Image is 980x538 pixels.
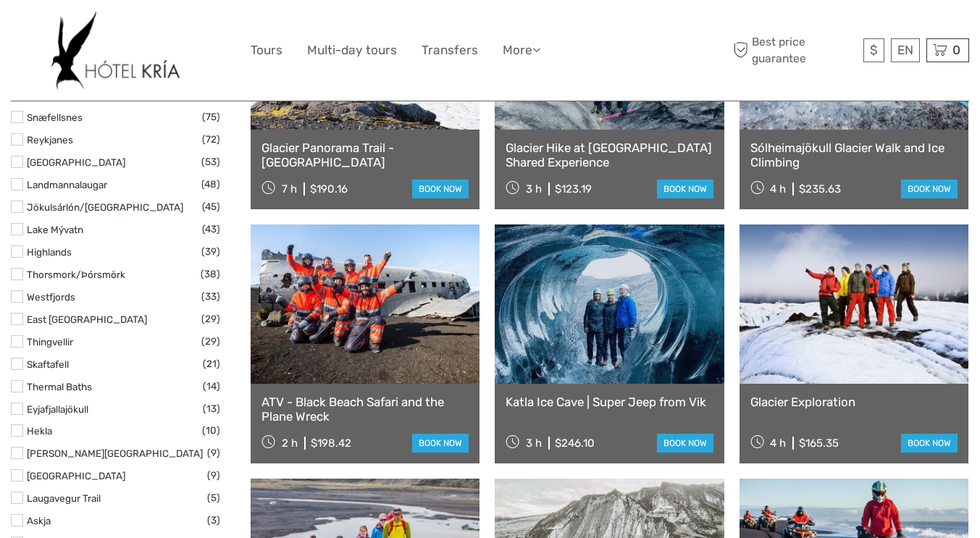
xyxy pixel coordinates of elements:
a: Eyjafjallajökull [27,403,88,415]
span: $ [870,43,878,57]
a: book now [657,434,713,453]
span: (9) [207,467,220,484]
a: book now [901,434,958,453]
span: (14) [203,378,220,395]
span: (5) [207,489,220,506]
a: ATV - Black Beach Safari and the Plane Wreck [261,395,469,424]
span: (10) [202,422,220,439]
div: $190.16 [310,182,348,196]
span: 3 h [526,182,542,196]
span: (33) [201,288,220,305]
a: book now [412,434,469,453]
div: EN [891,38,920,62]
span: (29) [201,333,220,350]
a: More [503,40,540,61]
a: Askja [27,515,51,526]
a: Westfjords [27,291,75,303]
a: Laugavegur Trail [27,492,101,504]
span: (13) [203,400,220,417]
span: (75) [202,109,220,125]
a: [GEOGRAPHIC_DATA] [27,156,125,168]
span: 0 [950,43,963,57]
a: East [GEOGRAPHIC_DATA] [27,314,147,325]
span: 4 h [770,437,786,450]
span: 4 h [770,182,786,196]
div: $235.63 [799,182,841,196]
a: Lake Mývatn [27,224,83,235]
span: (29) [201,311,220,327]
a: book now [901,180,958,198]
span: (9) [207,445,220,461]
a: Tours [251,40,282,61]
div: $246.10 [555,437,595,450]
a: Jökulsárlón/[GEOGRAPHIC_DATA] [27,201,183,213]
span: (72) [202,131,220,148]
a: Glacier Hike at [GEOGRAPHIC_DATA] Shared Experience [506,140,713,170]
a: book now [412,180,469,198]
img: 532-e91e591f-ac1d-45f7-9962-d0f146f45aa0_logo_big.jpg [51,11,180,90]
a: Katla Ice Cave | Super Jeep from Vik [506,395,713,409]
a: Thermal Baths [27,381,92,392]
span: Best price guarantee [729,34,860,66]
span: (48) [201,176,220,193]
a: book now [657,180,713,198]
div: $123.19 [555,182,592,196]
div: $165.35 [799,437,839,450]
span: (45) [202,198,220,215]
span: (53) [201,154,220,170]
a: Glacier Exploration [750,395,958,409]
a: Reykjanes [27,134,73,146]
span: 3 h [526,437,542,450]
a: Sólheimajökull Glacier Walk and Ice Climbing [750,140,958,170]
a: Skaftafell [27,358,69,370]
span: (43) [202,221,220,238]
span: (39) [201,243,220,260]
a: Thorsmork/Þórsmörk [27,269,125,280]
span: (3) [207,512,220,529]
a: Multi-day tours [307,40,397,61]
a: Thingvellir [27,336,73,348]
a: Hekla [27,425,52,437]
a: Highlands [27,246,72,258]
span: 2 h [282,437,298,450]
a: Transfers [422,40,478,61]
a: [GEOGRAPHIC_DATA] [27,470,125,482]
span: (38) [201,266,220,282]
a: Landmannalaugar [27,179,107,190]
a: Snæfellsnes [27,112,83,123]
a: Glacier Panorama Trail - [GEOGRAPHIC_DATA] [261,140,469,170]
span: 7 h [282,182,297,196]
span: (21) [203,356,220,372]
div: $198.42 [311,437,351,450]
a: [PERSON_NAME][GEOGRAPHIC_DATA] [27,447,203,459]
